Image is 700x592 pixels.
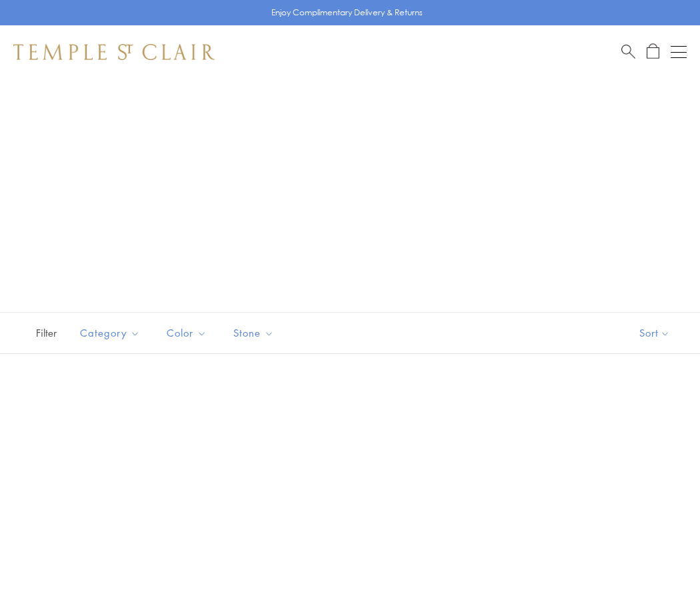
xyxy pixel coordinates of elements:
[671,44,687,60] button: Open navigation
[647,43,659,60] a: Open Shopping Bag
[73,325,150,341] span: Category
[621,43,635,60] a: Search
[160,325,217,341] span: Color
[609,313,700,353] button: Show sort by
[227,325,284,341] span: Stone
[13,44,215,60] img: Temple St. Clair
[157,318,217,348] button: Color
[271,6,423,19] p: Enjoy Complimentary Delivery & Returns
[70,318,150,348] button: Category
[223,318,284,348] button: Stone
